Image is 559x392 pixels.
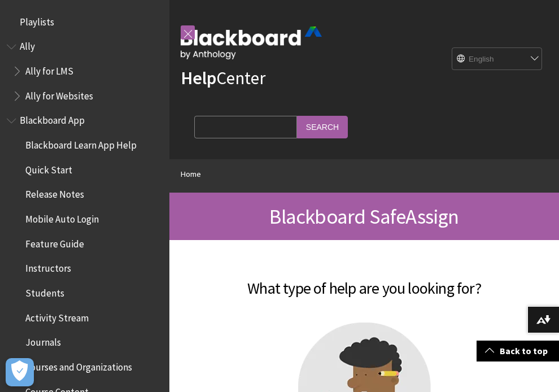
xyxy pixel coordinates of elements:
[181,167,201,181] a: Home
[20,12,54,28] span: Playlists
[7,37,163,106] nav: Book outline for Anthology Ally Help
[25,62,73,77] span: Ally for LMS
[477,341,559,361] a: Back to top
[25,234,84,250] span: Feature Guide
[181,27,322,59] img: Blackboard by Anthology
[20,37,35,53] span: Ally
[7,12,163,32] nav: Book outline for Playlists
[269,203,458,229] span: Blackboard SafeAssign
[25,86,93,102] span: Ally for Websites
[25,308,89,324] span: Activity Stream
[20,111,85,127] span: Blackboard App
[25,284,64,299] span: Students
[192,263,536,300] h2: What type of help are you looking for?
[25,333,61,349] span: Journals
[181,67,216,89] strong: Help
[25,160,72,176] span: Quick Start
[6,358,34,386] button: Open Preferences
[25,259,71,275] span: Instructors
[25,185,84,201] span: Release Notes
[297,116,348,138] input: Search
[25,136,137,151] span: Blackboard Learn App Help
[25,358,132,373] span: Courses and Organizations
[181,67,265,89] a: HelpCenter
[25,210,99,225] span: Mobile Auto Login
[452,48,543,71] select: Site Language Selector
